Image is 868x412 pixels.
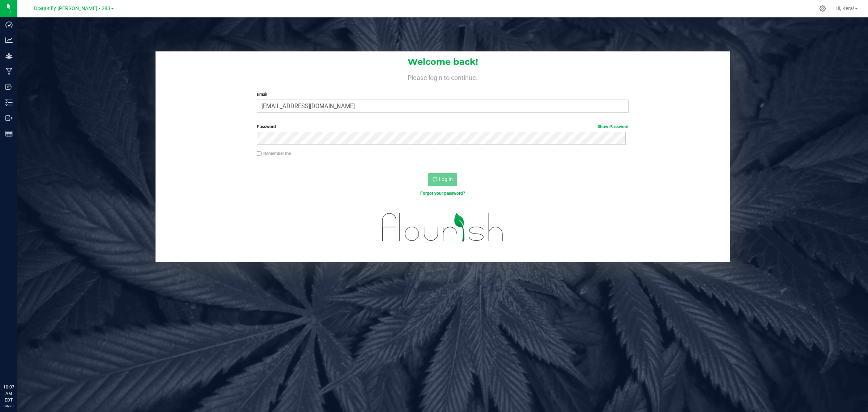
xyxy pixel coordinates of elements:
[5,68,13,75] inline-svg: Manufacturing
[3,384,14,403] p: 10:07 AM EDT
[156,57,730,67] h1: Welcome back!
[257,150,291,157] label: Remember me
[5,99,13,106] inline-svg: Inventory
[5,21,13,28] inline-svg: Dashboard
[835,5,854,11] span: Hi, Kera!
[156,72,730,81] h4: Please login to continue.
[257,124,276,129] span: Password
[257,91,629,98] label: Email
[597,124,629,129] a: Show Password
[3,403,14,409] p: 09/23
[5,83,13,91] inline-svg: Inbound
[5,37,13,44] inline-svg: Analytics
[371,204,515,251] img: flourish_logo.svg
[420,191,465,196] a: Forgot your password?
[5,130,13,137] inline-svg: Reports
[818,5,827,12] div: Manage settings
[5,114,13,122] inline-svg: Outbound
[257,151,262,156] input: Remember me
[439,176,453,182] span: Log In
[34,5,110,12] span: Dragonfly [PERSON_NAME] - 283
[428,173,457,186] button: Log In
[5,52,13,59] inline-svg: Grow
